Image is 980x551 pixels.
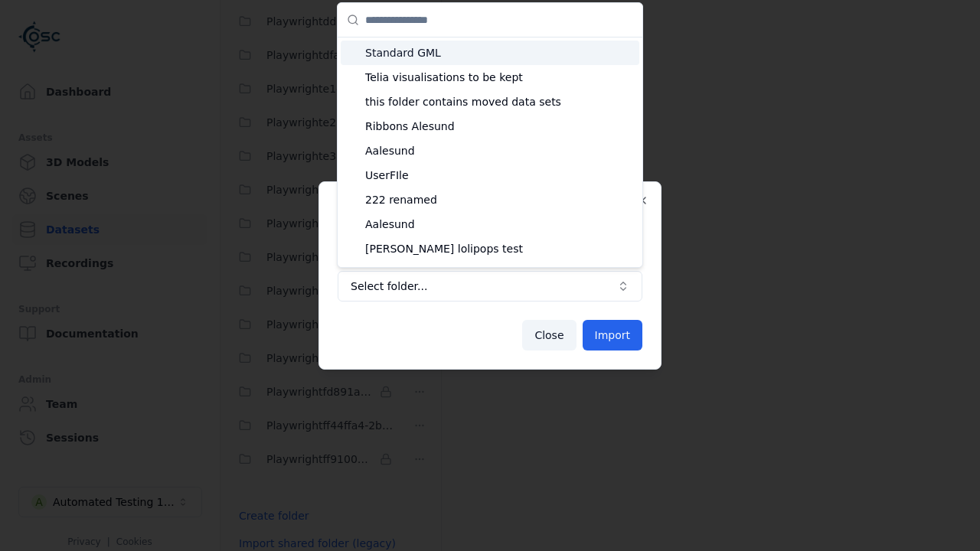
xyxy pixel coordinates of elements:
span: this folder contains moved data sets [365,94,633,109]
span: Standard GML [365,45,633,60]
span: UserFIle [365,168,633,183]
span: Aalesund [365,143,633,158]
span: [PERSON_NAME] lolipops test [365,241,633,256]
span: Telia visualisations to be kept [365,70,633,85]
span: Aalesund [365,217,633,232]
span: [DATE] [365,266,633,281]
span: Ribbons Alesund [365,119,633,134]
span: 222 renamed [365,192,633,207]
div: Suggestions [338,37,642,267]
